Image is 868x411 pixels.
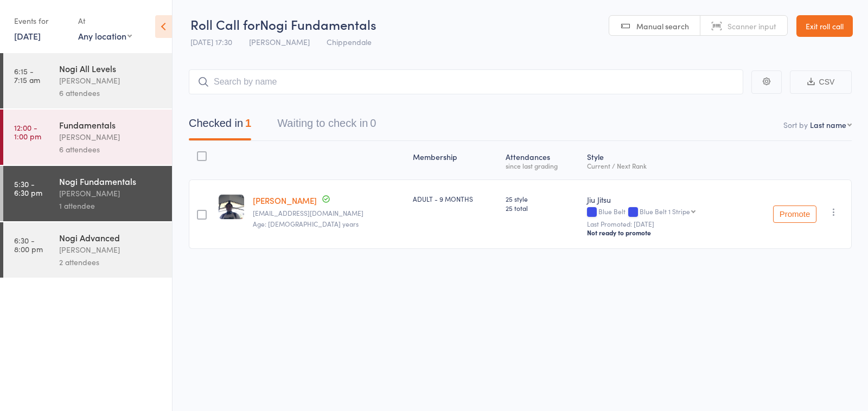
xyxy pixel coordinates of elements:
div: Nogi All Levels [59,62,163,74]
time: 5:30 - 6:30 pm [14,179,42,197]
div: Any location [78,30,132,42]
a: [DATE] [14,30,41,42]
img: image1688468678.png [219,194,244,220]
div: Nogi Advanced [59,232,163,243]
div: [PERSON_NAME] [59,74,163,87]
button: CSV [790,70,852,94]
div: Jiu Jitsu [587,194,736,205]
span: 25 style [506,194,578,203]
div: Last name [810,119,846,130]
div: Events for [14,12,67,30]
div: 0 [370,117,376,129]
span: Roll Call for [190,15,260,33]
span: Age: [DEMOGRAPHIC_DATA] years [253,219,359,228]
a: 6:15 -7:15 amNogi All Levels[PERSON_NAME]6 attendees [3,53,172,108]
a: 5:30 -6:30 pmNogi Fundamentals[PERSON_NAME]1 attendee [3,166,172,221]
span: 25 total [506,203,578,213]
div: [PERSON_NAME] [59,131,163,143]
div: Fundamentals [59,119,163,131]
div: Nogi Fundamentals [59,175,163,187]
a: 6:30 -8:00 pmNogi Advanced[PERSON_NAME]2 attendees [3,222,172,278]
time: 6:15 - 7:15 am [14,67,40,84]
div: 6 attendees [59,143,163,156]
span: Chippendale [327,36,372,47]
div: Not ready to promote [587,228,736,237]
a: 12:00 -1:00 pmFundamentals[PERSON_NAME]6 attendees [3,110,172,165]
div: 1 attendee [59,200,163,212]
div: Atten­dances [501,146,583,175]
label: Sort by [783,119,808,130]
div: Blue Belt [587,208,736,217]
div: At [78,12,132,30]
button: Checked in1 [189,112,251,140]
span: [DATE] 17:30 [190,36,232,47]
div: 2 attendees [59,256,163,268]
span: [PERSON_NAME] [249,36,310,47]
div: Current / Next Rank [587,162,736,169]
time: 12:00 - 1:00 pm [14,123,41,140]
small: Last Promoted: [DATE] [587,220,736,228]
button: Waiting to check in0 [277,112,376,140]
a: [PERSON_NAME] [253,195,317,206]
div: Style [583,146,740,175]
div: Blue Belt 1 Stripe [640,208,690,215]
div: since last grading [506,162,578,169]
span: Scanner input [727,21,776,31]
a: Exit roll call [796,15,853,37]
div: [PERSON_NAME] [59,243,163,256]
span: Manual search [636,21,689,31]
span: Nogi Fundamentals [260,15,376,33]
div: 1 [245,117,251,129]
div: 6 attendees [59,87,163,99]
button: Promote [773,206,816,223]
div: Membership [409,146,501,175]
input: Search by name [189,69,743,94]
time: 6:30 - 8:00 pm [14,236,43,253]
small: sirjisson@gmail.com [253,209,404,217]
div: [PERSON_NAME] [59,187,163,200]
div: ADULT - 9 MONTHS [413,194,497,203]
